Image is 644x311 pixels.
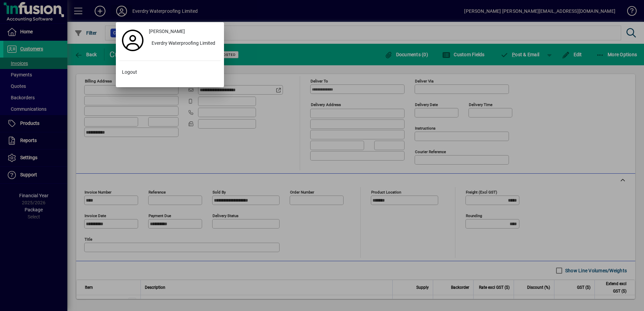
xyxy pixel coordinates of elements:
[119,34,146,46] a: Profile
[119,66,221,78] button: Logout
[146,26,221,38] a: [PERSON_NAME]
[149,28,185,35] span: [PERSON_NAME]
[146,38,221,50] button: Everdry Waterproofing Limited
[122,69,137,76] span: Logout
